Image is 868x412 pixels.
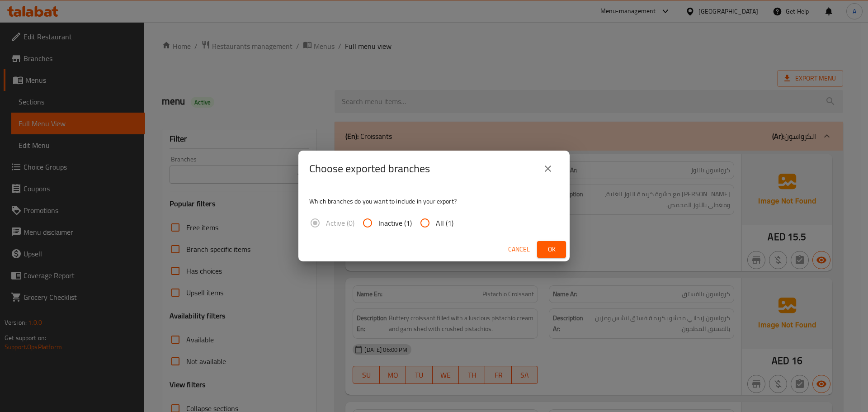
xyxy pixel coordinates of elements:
span: Inactive (1) [378,218,412,228]
button: close [537,158,559,180]
span: All (1) [436,218,453,228]
p: Which branches do you want to include in your export? [309,197,559,206]
span: Ok [544,244,559,255]
span: Cancel [508,244,530,255]
h2: Choose exported branches [309,161,430,176]
button: Cancel [505,241,533,258]
button: Ok [537,241,566,258]
span: Active (0) [326,218,354,228]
